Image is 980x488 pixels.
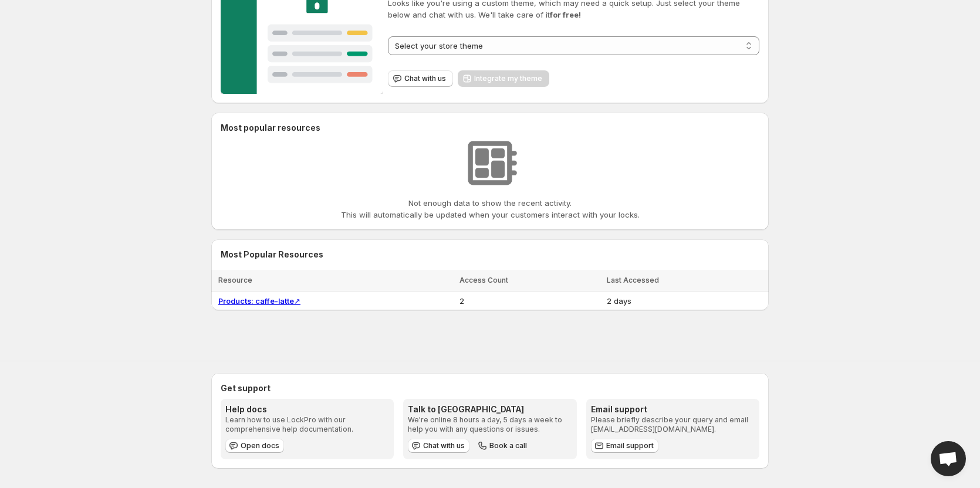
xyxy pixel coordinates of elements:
[225,404,389,415] h3: Help docs
[550,10,581,19] strong: for free!
[341,197,640,221] p: Not enough data to show the recent activity. This will automatically be updated when your custome...
[221,249,759,260] h2: Most Popular Resources
[221,382,759,394] h2: Get support
[225,439,284,453] a: Open docs
[388,70,453,87] button: Chat with us
[461,134,519,192] img: No resources found
[591,404,755,415] h3: Email support
[408,404,572,415] h3: Talk to [GEOGRAPHIC_DATA]
[591,415,755,434] p: Please briefly describe your query and email [EMAIL_ADDRESS][DOMAIN_NAME].
[241,441,279,450] span: Open docs
[423,441,465,450] span: Chat with us
[408,415,572,434] p: We're online 8 hours a day, 5 days a week to help you with any questions or issues.
[489,441,527,450] span: Book a call
[606,441,654,450] span: Email support
[456,292,603,311] td: 2
[931,441,966,476] a: Open chat
[218,296,300,306] a: Products: caffe-latte↗
[404,74,446,83] span: Chat with us
[607,276,659,284] span: Last Accessed
[221,122,759,134] h2: Most popular resources
[408,439,469,453] button: Chat with us
[474,439,532,453] button: Book a call
[603,292,769,311] td: 2 days
[218,276,252,284] span: Resource
[591,439,658,453] a: Email support
[225,415,389,434] p: Learn how to use LockPro with our comprehensive help documentation.
[459,276,508,284] span: Access Count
